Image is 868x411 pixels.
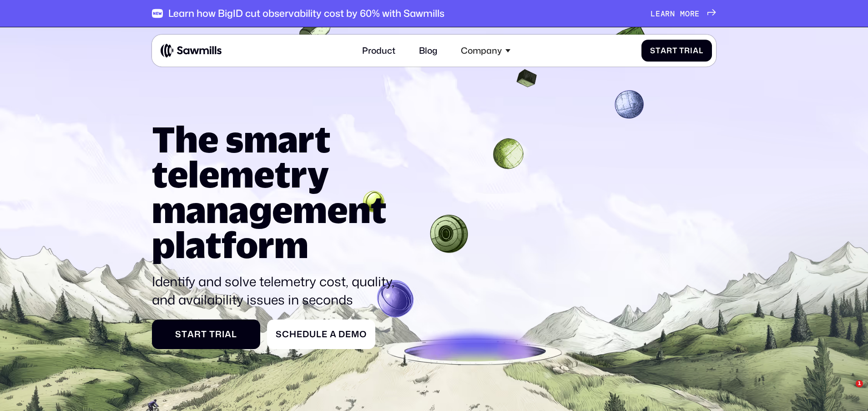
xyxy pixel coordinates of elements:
div: Company [461,46,502,56]
span: t [201,329,207,340]
span: m [680,9,685,18]
a: ScheduleaDemo [267,320,376,350]
div: Learn how BigID cut observability cost by 60% with Sawmills [168,8,444,20]
span: o [685,9,690,18]
span: n [670,9,675,18]
span: t [672,46,677,55]
span: 1 [856,380,863,387]
span: i [222,329,225,340]
span: S [175,329,182,340]
span: r [665,9,670,18]
h1: The smart telemetry management platform [152,122,404,262]
span: h [289,329,297,340]
span: e [297,329,303,340]
a: StartTrial [152,320,261,350]
span: a [693,46,699,55]
span: u [309,329,316,340]
span: l [699,46,703,55]
span: r [690,9,695,18]
span: o [359,329,367,340]
span: a [225,329,232,340]
span: a [330,329,337,340]
span: l [316,329,322,340]
span: e [695,9,700,18]
span: t [182,329,187,340]
a: StartTrial [641,40,712,62]
iframe: Intercom live chat [837,380,859,402]
span: S [650,46,656,55]
a: Blog [413,39,444,62]
span: e [345,329,351,340]
span: e [656,9,661,18]
span: a [187,329,194,340]
span: a [661,46,666,55]
span: S [276,329,282,340]
a: Learnmore [651,9,716,18]
span: e [322,329,328,340]
span: T [209,329,215,340]
span: L [651,9,656,18]
span: r [215,329,222,340]
span: r [194,329,201,340]
span: m [351,329,359,340]
p: Identify and solve telemetry cost, quality, and availability issues in seconds [152,272,404,309]
span: l [232,329,237,340]
span: i [690,46,693,55]
span: T [679,46,684,55]
span: t [656,46,661,55]
span: a [661,9,666,18]
span: c [282,329,289,340]
span: r [666,46,672,55]
span: D [338,329,345,340]
div: Company [454,39,517,62]
span: d [303,329,309,340]
span: r [684,46,690,55]
a: Product [355,39,402,62]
